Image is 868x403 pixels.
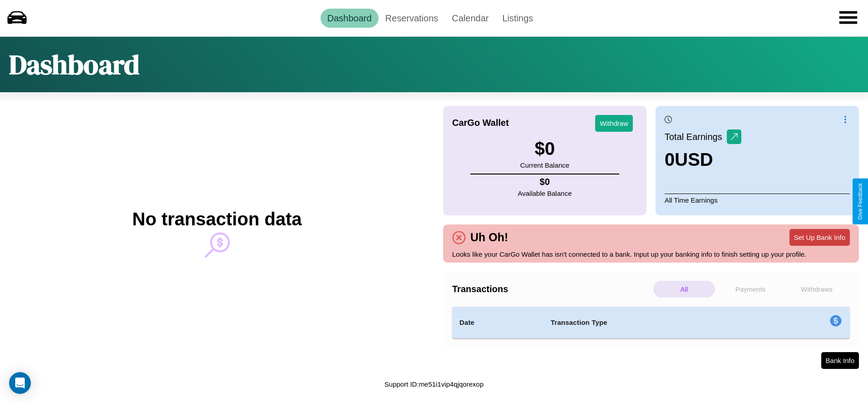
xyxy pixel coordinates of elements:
[132,209,301,229] h2: No transaction data
[551,317,756,328] h4: Transaction Type
[9,372,31,394] div: Open Intercom Messenger
[452,307,850,338] table: simple table
[520,159,569,171] p: Current Balance
[445,9,495,28] a: Calendar
[720,281,781,298] p: Payments
[9,46,139,83] h1: Dashboard
[452,284,651,294] h4: Transactions
[495,9,540,28] a: Listings
[653,281,715,298] p: All
[459,317,536,328] h4: Date
[520,139,569,159] h3: $ 0
[321,9,379,28] a: Dashboard
[385,378,483,390] p: Support ID: me51i1vip4qjqorexop
[789,229,850,246] button: Set Up Bank Info
[379,9,445,28] a: Reservations
[665,149,741,170] h3: 0 USD
[466,231,513,244] h4: Uh Oh!
[518,177,572,187] h4: $ 0
[665,129,727,145] p: Total Earnings
[595,115,633,132] button: Withdraw
[821,352,859,369] button: Bank Info
[518,187,572,199] p: Available Balance
[665,194,850,206] p: All Time Earnings
[857,183,863,220] div: Give Feedback
[786,281,848,298] p: Withdraws
[452,248,850,260] p: Looks like your CarGo Wallet has isn't connected to a bank. Input up your banking info to finish ...
[452,118,509,128] h4: CarGo Wallet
